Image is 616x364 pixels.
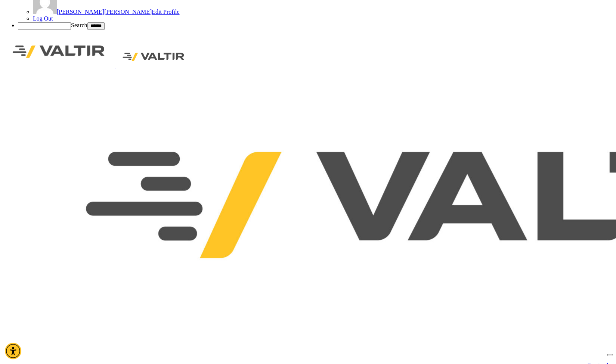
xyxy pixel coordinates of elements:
span: [PERSON_NAME] [57,9,104,15]
button: menu toggle [607,354,613,356]
a: Log Out [33,15,53,22]
span: [PERSON_NAME] [104,9,152,15]
img: Valtir Rentals [3,36,115,68]
div: Accessibility Menu [5,343,21,359]
label: Search [71,22,87,28]
span: Edit Profile [152,9,179,15]
img: Valtir Rentals [116,46,191,68]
